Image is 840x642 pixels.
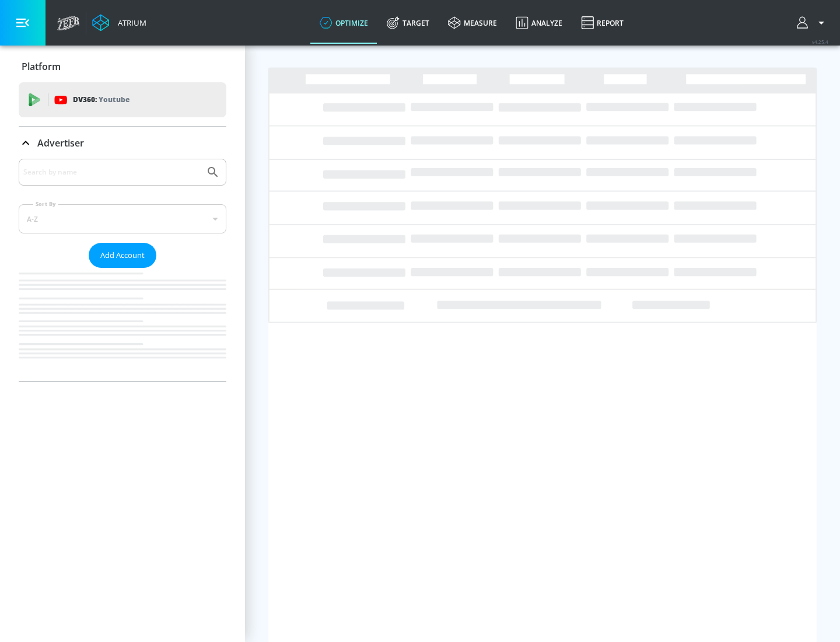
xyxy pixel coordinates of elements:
button: Add Account [89,243,156,268]
nav: list of Advertiser [19,268,226,381]
label: Sort By [33,200,58,208]
div: Platform [19,50,226,83]
a: Atrium [92,14,146,32]
a: Target [377,2,439,44]
input: Search by name [23,165,200,180]
div: Advertiser [19,127,226,159]
a: optimize [310,2,377,44]
p: DV360: [73,93,129,106]
div: Advertiser [19,159,226,381]
a: Report [572,2,633,44]
p: Advertiser [37,137,84,149]
a: measure [439,2,506,44]
p: Youtube [99,93,129,106]
a: Analyze [506,2,572,44]
span: Add Account [100,249,145,262]
div: Atrium [113,18,146,28]
div: A-Z [19,204,226,233]
span: v 4.25.4 [812,39,828,45]
div: DV360: Youtube [19,82,226,117]
p: Platform [22,60,61,73]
